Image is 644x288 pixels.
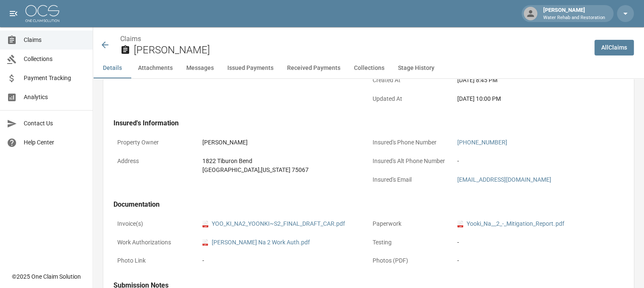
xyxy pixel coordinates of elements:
div: © 2025 One Claim Solution [12,272,81,281]
p: Paperwork [369,216,454,232]
nav: breadcrumb [120,34,588,44]
button: Details [93,58,131,78]
div: 1822 Tiburon Bend [202,157,365,166]
div: [PERSON_NAME] [202,138,365,147]
span: Payment Tracking [24,74,86,83]
p: Updated At [369,91,454,107]
div: - [202,256,365,265]
p: Insured's Email [369,172,454,188]
span: Analytics [24,93,86,102]
p: Photo Link [113,252,199,269]
a: [PHONE_NUMBER] [457,139,507,146]
a: pdf[PERSON_NAME] Na 2 Work Auth.pdf [202,238,310,247]
p: Property Owner [113,134,199,151]
p: Address [113,153,199,169]
div: [DATE] 10:00 PM [457,94,620,103]
button: Issued Payments [221,58,280,78]
button: Attachments [131,58,180,78]
a: pdfYooki_Na__2_-_Mitigation_Report.pdf [457,219,564,228]
p: Photos (PDF) [369,252,454,269]
div: anchor tabs [93,58,644,78]
h4: Insured's Information [113,119,624,127]
button: Received Payments [280,58,347,78]
h4: Documentation [113,200,624,209]
span: Contact Us [24,119,86,128]
div: [DATE] 8:45 PM [457,76,620,85]
button: open drawer [5,5,22,22]
div: - [457,256,620,265]
p: Insured's Alt Phone Number [369,153,454,169]
a: Claims [120,35,141,43]
a: pdfYOO_KI_NA2_YOONKI~S2_FINAL_DRAFT_CAR.pdf [202,219,345,228]
p: Testing [369,234,454,251]
div: - [457,157,620,166]
div: [GEOGRAPHIC_DATA] , [US_STATE] 75067 [202,166,365,174]
button: Stage History [391,58,441,78]
p: Insured's Phone Number [369,134,454,151]
a: [EMAIL_ADDRESS][DOMAIN_NAME] [457,176,551,183]
img: ocs-logo-white-transparent.png [25,5,59,22]
span: Help Center [24,138,86,147]
h2: [PERSON_NAME] [134,44,588,56]
div: [PERSON_NAME] [540,6,608,21]
p: Created At [369,72,454,89]
span: Claims [24,36,86,44]
p: Water Rehab and Restoration [543,14,605,22]
button: Collections [347,58,391,78]
div: - [457,238,620,247]
span: Collections [24,55,86,64]
p: Invoice(s) [113,216,199,232]
p: Work Authorizations [113,234,199,251]
button: Messages [180,58,221,78]
a: AllClaims [594,40,634,55]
